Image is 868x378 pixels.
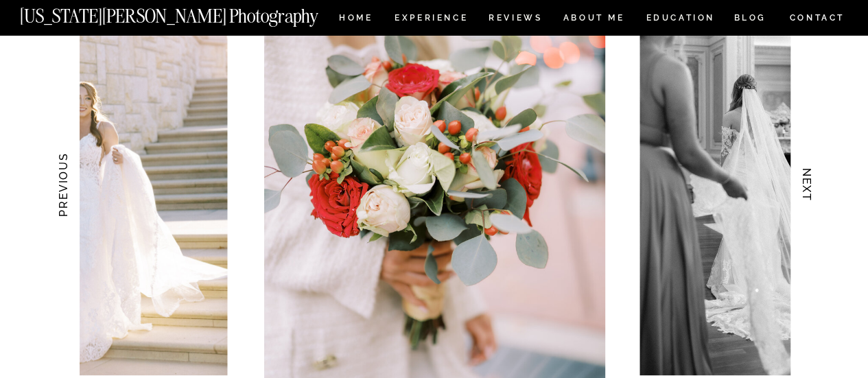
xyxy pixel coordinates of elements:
[788,10,845,25] a: CONTACT
[20,7,364,19] a: [US_STATE][PERSON_NAME] Photography
[799,142,814,228] h3: NEXT
[336,14,375,25] a: HOME
[644,14,716,25] a: EDUCATION
[395,14,467,25] a: Experience
[55,142,69,228] h3: PREVIOUS
[489,14,540,25] a: REVIEWS
[563,14,625,25] a: ABOUT ME
[734,14,766,25] a: BLOG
